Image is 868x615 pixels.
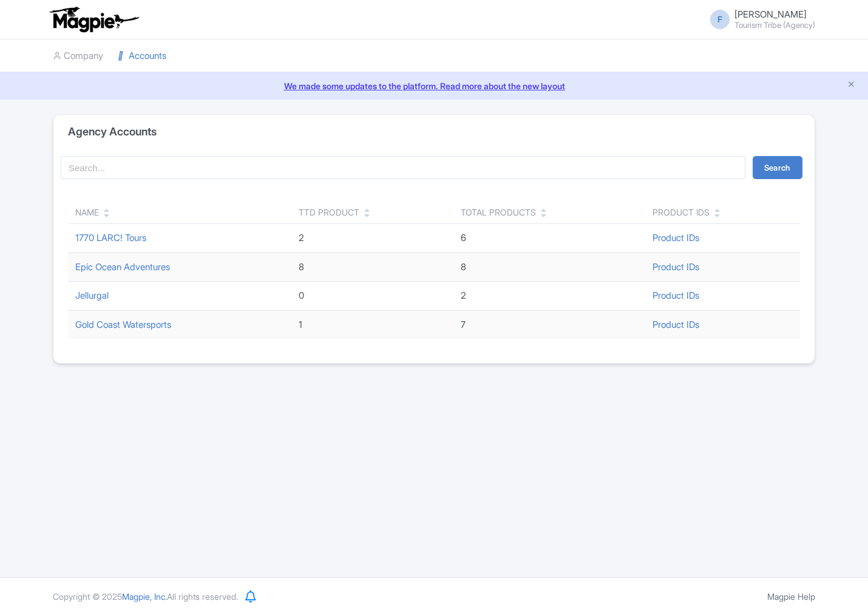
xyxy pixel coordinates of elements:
span: Magpie, Inc. [122,591,167,602]
a: Jellurgal [75,290,109,301]
td: 7 [453,310,645,339]
a: Gold Coast Watersports [75,319,171,330]
div: Total Products [461,206,536,219]
a: 1770 LARC! Tours [75,232,146,243]
td: 8 [291,253,453,282]
a: Accounts [118,39,166,73]
a: Product IDs [653,261,699,273]
a: Product IDs [653,319,699,330]
img: logo-ab69f6fb50320c5b225c76a69d11143b.png [47,6,141,33]
button: Search [753,156,802,179]
a: Product IDs [653,290,699,301]
td: 2 [291,224,453,253]
span: F [710,10,730,29]
a: We made some updates to the platform. Read more about the new layout [7,80,861,92]
a: Company [53,39,103,73]
span: [PERSON_NAME] [734,8,807,20]
td: 2 [453,282,645,311]
td: 0 [291,282,453,311]
a: Product IDs [653,232,699,243]
input: Search... [61,156,745,179]
div: Copyright © 2025 All rights reserved. [46,590,245,603]
a: Epic Ocean Adventures [75,261,170,273]
div: Name [75,206,99,219]
a: Magpie Help [767,591,815,602]
a: F [PERSON_NAME] Tourism Tribe (Agency) [703,10,815,29]
td: 8 [453,253,645,282]
small: Tourism Tribe (Agency) [734,21,815,29]
h4: Agency Accounts [68,126,157,138]
div: Product IDs [653,206,710,219]
button: Close announcement [847,78,856,92]
td: 6 [453,224,645,253]
td: 1 [291,310,453,339]
div: TTD Product [299,206,359,219]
